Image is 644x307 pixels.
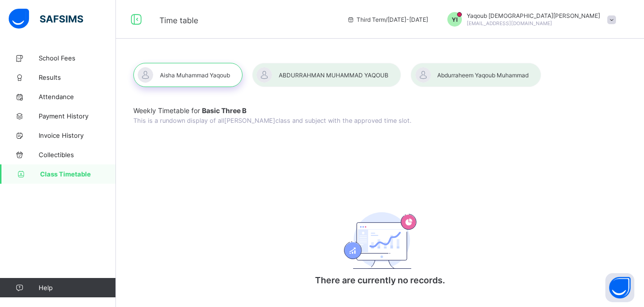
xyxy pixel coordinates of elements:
[605,273,634,302] button: Open asap
[40,170,116,178] span: Class Timetable
[133,117,412,124] span: This is a rundown display of all [PERSON_NAME] class and subject with the approved time slot.
[347,16,428,23] span: session/term information
[39,284,115,292] span: Help
[284,275,477,285] p: There are currently no records.
[39,54,116,62] span: School Fees
[9,9,83,29] img: safsims
[438,12,621,27] div: YaqoubMuhammad Inuwa
[452,16,458,23] span: YI
[284,186,477,300] div: There are currently no records.
[39,112,116,120] span: Payment History
[202,106,246,115] b: Basic Three B
[133,106,627,115] span: Weekly Timetable for
[39,93,116,101] span: Attendance
[39,151,116,159] span: Collectibles
[467,20,552,26] span: [EMAIL_ADDRESS][DOMAIN_NAME]
[39,73,116,81] span: Results
[159,15,198,25] span: Time table
[39,132,116,139] span: Invoice History
[467,12,600,19] span: Yaqoub [DEMOGRAPHIC_DATA][PERSON_NAME]
[344,212,416,269] img: academics.830fd61bc8807c8ddf7a6434d507d981.svg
